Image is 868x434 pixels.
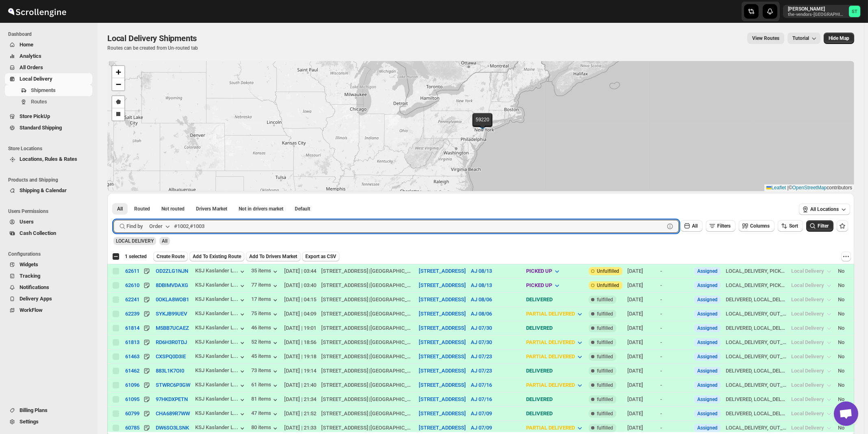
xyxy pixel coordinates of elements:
[321,296,414,304] div: |
[5,185,92,196] button: Shipping & Calendar
[526,268,552,274] span: PICKED UP
[321,353,368,361] div: [STREET_ADDRESS]
[251,310,279,318] div: 75 items
[627,281,655,289] div: [DATE]
[20,125,62,131] span: Standard Shipping
[419,382,466,388] button: [STREET_ADDRESS]
[471,410,492,416] button: AJ 07/09
[112,96,124,108] a: Draw a polygon
[125,267,139,275] button: 62611
[116,238,154,244] span: LOCAL DELIVERY
[471,396,492,402] button: AJ 07/16
[706,220,735,232] button: Filters
[125,311,139,317] div: 62239
[195,367,238,373] div: KSJ Kaslander L...
[153,252,188,261] button: Create Route
[156,282,188,288] button: 8DBIMVDAXG
[195,310,246,318] button: KSJ Kaslander L...
[818,223,829,229] span: Filter
[251,296,279,304] button: 17 items
[162,238,168,244] span: All
[471,282,492,288] button: AJ 08/13
[284,353,316,361] div: [DATE] | 19:18
[852,9,857,14] text: ST
[195,424,246,432] button: KSJ Kaslander L...
[107,45,200,51] p: Routes can be created from Un-routed tab
[726,324,786,332] div: DELIVERED, LOCAL_DELIVERY, OUT_FOR_DELIVERY, PICKED_UP, SE:[DATE], SHIPMENT -> DELIVERED
[471,382,492,388] button: AJ 07/16
[156,339,187,345] button: RD6H3R0TDJ
[660,296,689,304] div: -
[156,425,189,431] button: DW6SO3LSNK
[251,267,279,276] button: 35 items
[251,324,279,333] div: 46 items
[156,368,184,374] button: 883L1K7OI0
[5,282,92,293] button: Notifications
[597,282,619,289] span: Unfulfilled
[20,407,48,413] span: Billing Plans
[597,296,613,303] span: fulfilled
[20,230,56,236] span: Cash Collection
[526,311,575,317] span: PARTIAL DELIVERED
[321,267,368,275] div: [STREET_ADDRESS]
[597,325,613,331] span: fulfilled
[195,296,238,302] div: KSJ Kaslander L...
[792,35,809,41] span: Tutorial
[806,220,833,232] button: Filter
[419,339,466,345] button: [STREET_ADDRESS]
[31,87,56,93] span: Shipments
[195,367,246,375] button: KSJ Kaslander L...
[195,353,238,359] div: KSJ Kaslander L...
[419,410,466,416] button: [STREET_ADDRESS]
[747,33,784,44] button: view route
[526,339,575,345] span: PARTIAL DELIVERED
[195,339,238,345] div: KSJ Kaslander L...
[125,339,139,345] div: 61813
[419,268,466,274] button: [STREET_ADDRESS]
[419,396,466,402] button: [STREET_ADDRESS]
[321,281,414,289] div: |
[321,353,414,361] div: |
[681,220,703,232] button: All
[129,203,155,215] button: Routed
[8,31,94,37] span: Dashboard
[521,336,589,349] button: PARTIAL DELIVERED
[125,410,139,418] button: 60799
[849,6,860,17] span: Simcha Trieger
[195,339,246,347] button: KSJ Kaslander L...
[834,401,858,426] a: Open chat
[125,368,139,374] div: 61462
[799,204,850,215] button: All Locations
[125,253,147,260] span: 1 selected
[156,296,189,302] button: 0OKLA8WOB1
[764,184,854,191] div: © contributors
[471,425,492,431] button: AJ 07/09
[284,267,316,275] div: [DATE] | 03:44
[829,35,849,42] span: Hide Map
[196,206,227,212] span: Drivers Market
[295,206,310,212] span: Default
[739,220,774,232] button: Columns
[251,367,279,375] button: 73 items
[305,253,336,260] span: Export as CSV
[125,282,139,288] div: 62610
[195,381,246,390] button: KSJ Kaslander L...
[660,267,689,275] div: -
[471,339,492,345] button: AJ 07/30
[234,203,288,215] button: Un-claimable
[195,310,238,316] div: KSJ Kaslander L...
[246,252,300,261] button: Add To Drivers Market
[321,324,368,332] div: [STREET_ADDRESS]
[251,396,279,404] div: 81 items
[627,324,655,332] div: [DATE]
[251,353,279,361] div: 45 items
[156,325,189,331] button: M5BB7UCAEZ
[750,223,770,229] span: Columns
[20,53,41,59] span: Analytics
[189,252,244,261] button: Add To Existing Route
[284,338,316,346] div: [DATE] | 18:56
[5,416,92,427] button: Settings
[195,267,246,276] button: KSJ Kaslander L...
[157,203,189,215] button: Unrouted
[521,265,566,278] button: PICKED UP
